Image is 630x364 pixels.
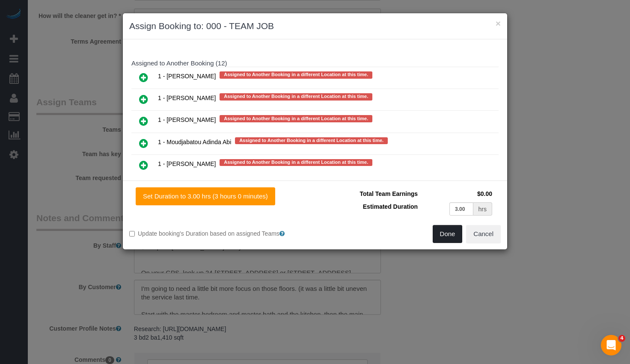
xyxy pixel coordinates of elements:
[158,160,216,167] span: 1 - [PERSON_NAME]
[220,71,372,78] span: Assigned to Another Booking in a different Location at this time.
[618,335,625,342] span: 4
[496,19,501,28] button: ×
[235,137,388,144] span: Assigned to Another Booking in a different Location at this time.
[129,229,309,238] label: Update booking's Duration based on assigned Teams
[131,60,499,67] h4: Assigned to Another Booking (12)
[158,117,216,124] span: 1 - [PERSON_NAME]
[220,93,372,100] span: Assigned to Another Booking in a different Location at this time.
[136,187,275,205] button: Set Duration to 3.00 hrs (3 hours 0 minutes)
[466,225,501,243] button: Cancel
[601,335,621,355] iframe: Intercom live chat
[158,139,231,145] span: 1 - Moudjabatou Adinda Abi
[220,159,372,166] span: Assigned to Another Booking in a different Location at this time.
[158,73,216,80] span: 1 - [PERSON_NAME]
[129,20,501,33] h3: Assign Booking to: 000 - TEAM JOB
[220,115,372,122] span: Assigned to Another Booking in a different Location at this time.
[321,187,420,200] td: Total Team Earnings
[473,202,492,216] div: hrs
[433,225,463,243] button: Done
[158,95,216,102] span: 1 - [PERSON_NAME]
[363,203,418,210] span: Estimated Duration
[129,231,135,237] input: Update booking's Duration based on assigned Teams
[420,187,494,200] td: $0.00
